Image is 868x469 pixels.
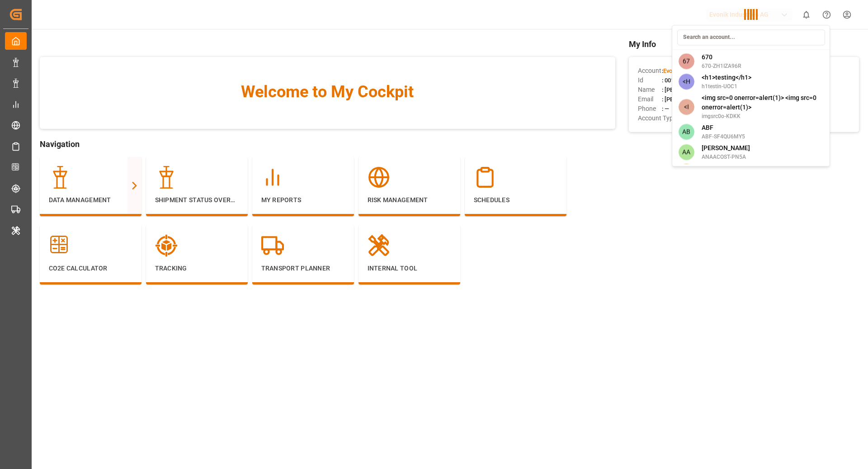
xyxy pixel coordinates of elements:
[662,77,722,84] span: : 0011t000013eqN2AAI
[261,195,345,205] p: My Reports
[155,195,239,205] p: Shipment Status Overview
[261,264,345,273] p: Transport Planner
[638,95,662,104] span: Email
[368,195,451,205] p: Risk Management
[638,114,676,123] span: Account Type
[662,105,669,112] span: : —
[638,85,662,95] span: Name
[155,264,239,273] p: Tracking
[662,67,717,74] span: :
[816,5,837,25] button: Help Center
[368,264,451,273] p: Internal Tool
[638,66,662,76] span: Account
[638,76,662,85] span: Id
[677,29,825,45] input: Search an account...
[40,138,615,150] span: Navigation
[638,104,662,114] span: Phone
[662,96,803,103] span: : [PERSON_NAME][EMAIL_ADDRESS][DOMAIN_NAME]
[474,195,557,205] p: Schedules
[49,264,132,273] p: CO2e Calculator
[629,38,859,50] span: My Info
[663,67,717,74] span: Evonik Industries AG
[796,5,816,25] button: show 0 new notifications
[49,195,132,205] p: Data Management
[662,86,709,93] span: : [PERSON_NAME]
[58,80,597,104] span: Welcome to My Cockpit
